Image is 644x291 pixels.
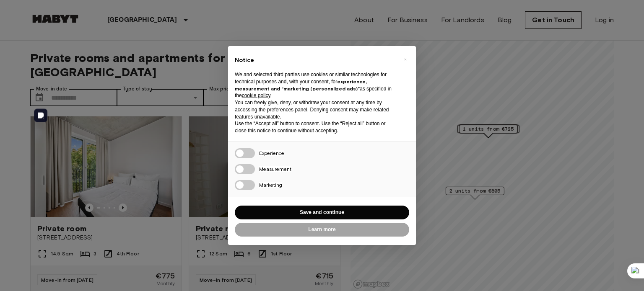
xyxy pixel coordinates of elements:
[259,166,291,172] span: Measurement
[404,54,407,64] span: ×
[235,99,396,120] p: You can freely give, deny, or withdraw your consent at any time by accessing the preferences pane...
[235,78,367,92] strong: experience, measurement and “marketing (personalized ads)”
[235,223,409,237] button: Learn more
[235,56,396,64] h2: Notice
[242,93,270,98] a: cookie policy
[259,150,284,156] span: Experience
[235,71,396,99] p: We and selected third parties use cookies or similar technologies for technical purposes and, wit...
[259,182,282,188] span: Marketing
[235,206,409,219] button: Save and continue
[398,53,412,66] button: Close this notice
[235,120,396,134] p: Use the “Accept all” button to consent. Use the “Reject all” button or close this notice to conti...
